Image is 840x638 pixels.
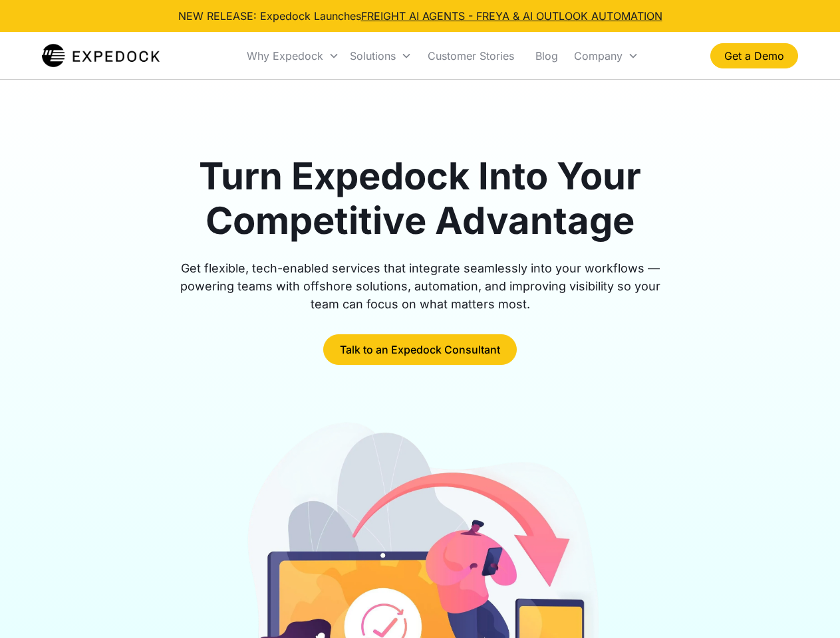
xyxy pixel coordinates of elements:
[773,574,840,638] iframe: Chat Widget
[165,259,676,313] div: Get flexible, tech-enabled services that integrate seamlessly into your workflows — powering team...
[361,9,662,23] a: FREIGHT AI AGENTS - FREYA & AI OUTLOOK AUTOMATION
[417,33,525,78] a: Customer Stories
[350,49,396,62] div: Solutions
[525,33,569,78] a: Blog
[178,8,662,24] div: NEW RELEASE: Expedock Launches
[247,49,323,62] div: Why Expedock
[569,33,644,78] div: Company
[165,154,676,243] h1: Turn Expedock Into Your Competitive Advantage
[574,49,623,62] div: Company
[710,43,798,68] a: Get a Demo
[241,33,345,78] div: Why Expedock
[42,43,160,69] img: Expedock Logo
[42,43,160,69] a: home
[323,334,517,365] a: Talk to an Expedock Consultant
[345,33,417,78] div: Solutions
